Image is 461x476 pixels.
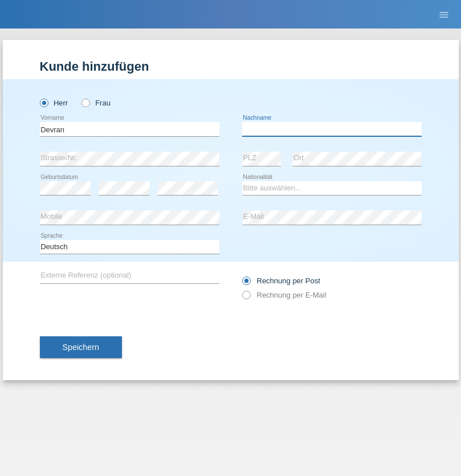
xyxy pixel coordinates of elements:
input: Herr [40,99,47,106]
span: Speichern [63,343,99,352]
h1: Kunde hinzufügen [40,59,422,74]
label: Herr [40,99,68,107]
label: Rechnung per Post [242,276,320,285]
label: Frau [81,99,111,107]
input: Frau [81,99,89,106]
input: Rechnung per E-Mail [242,291,250,305]
label: Rechnung per E-Mail [242,291,327,299]
a: menu [433,11,455,18]
button: Speichern [40,336,122,358]
input: Rechnung per Post [242,276,250,291]
i: menu [438,9,450,21]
